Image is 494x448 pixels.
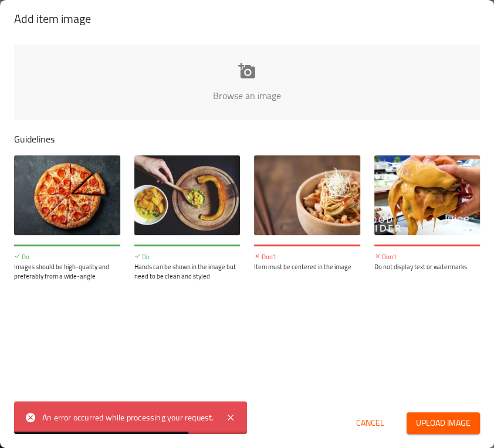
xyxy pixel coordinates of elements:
p: Item must be centered in the image [254,262,360,272]
h2: Add item image [14,9,480,28]
p: Hands can be shown in the image but need to be clean and styled [134,262,241,281]
p: Don't [254,252,360,262]
img: guide-img-4@3x.jpg [374,155,481,235]
button: Upload image [407,412,480,434]
p: Do [14,252,120,262]
span: Cancel [356,416,384,430]
p: Guidelines [14,132,480,146]
p: Don't [374,252,481,262]
p: Images should be high-quality and preferably from a wide-angle [14,262,120,281]
p: Do not display text or watermarks [374,262,481,272]
img: guide-img-3@3x.jpg [254,155,360,235]
span: Upload image [416,416,471,430]
div: An error occurred while processing your request. [42,411,214,424]
img: guide-img-1@3x.jpg [14,155,120,235]
p: Do [134,252,241,262]
img: guide-img-2@3x.jpg [134,155,241,235]
button: Cancel [351,412,389,434]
